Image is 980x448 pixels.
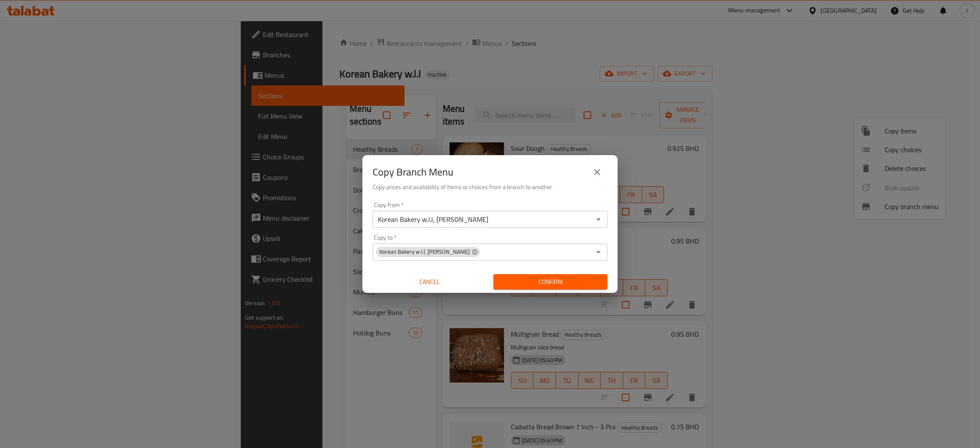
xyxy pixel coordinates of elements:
button: Cancel [373,274,487,290]
h2: Copy Branch Menu [373,165,453,179]
button: Open [593,213,604,225]
div: Korean Bakery w.l.l, [PERSON_NAME] [376,247,480,257]
button: Confirm [493,274,607,290]
h6: Copy prices and availability of items or choices from a branch to another [373,182,607,192]
span: Korean Bakery w.l.l, [PERSON_NAME] [376,248,473,256]
button: close [587,162,607,182]
span: Confirm [500,277,601,287]
button: Open [593,246,604,258]
span: Cancel [376,277,483,287]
